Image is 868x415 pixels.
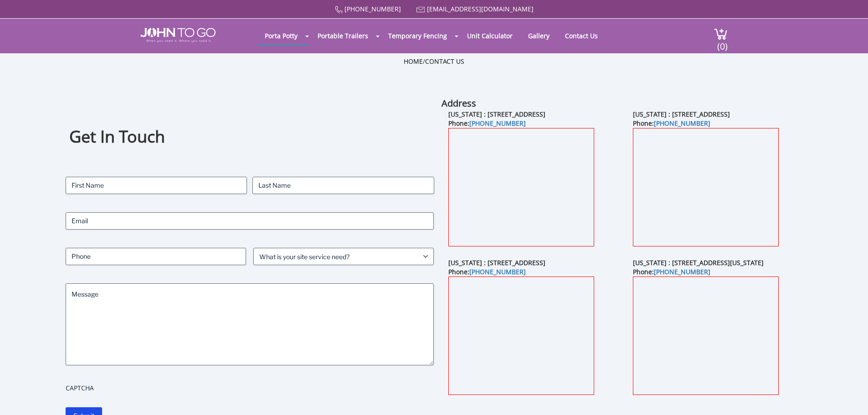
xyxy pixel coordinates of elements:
[140,28,216,42] img: JOHN to go
[633,267,710,276] b: Phone:
[633,119,710,128] b: Phone:
[442,97,476,109] b: Address
[404,57,464,66] ul: /
[66,177,247,194] input: First Name
[448,110,545,118] b: [US_STATE] : [STREET_ADDRESS]
[258,27,304,45] a: Porta Potty
[252,177,434,194] input: Last Name
[469,267,526,276] a: [PHONE_NUMBER]
[558,27,605,45] a: Contact Us
[381,27,454,45] a: Temporary Fencing
[521,27,556,45] a: Gallery
[416,7,425,13] img: Mail
[404,57,423,66] a: Home
[448,258,545,267] b: [US_STATE] : [STREET_ADDRESS]
[66,212,434,230] input: Email
[69,126,430,148] h1: Get In Touch
[66,248,246,265] input: Phone
[425,57,464,66] a: Contact Us
[714,28,728,40] img: cart a
[654,119,710,128] a: [PHONE_NUMBER]
[633,110,730,118] b: [US_STATE] : [STREET_ADDRESS]
[66,384,434,393] label: CAPTCHA
[717,33,728,52] span: (0)
[311,27,375,45] a: Portable Trailers
[633,258,764,267] b: [US_STATE] : [STREET_ADDRESS][US_STATE]
[344,5,401,13] a: [PHONE_NUMBER]
[335,6,343,14] img: Call
[469,119,526,128] a: [PHONE_NUMBER]
[448,119,526,128] b: Phone:
[654,267,710,276] a: [PHONE_NUMBER]
[832,379,868,415] button: Live Chat
[460,27,519,45] a: Unit Calculator
[427,5,534,13] a: [EMAIL_ADDRESS][DOMAIN_NAME]
[448,267,526,276] b: Phone:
